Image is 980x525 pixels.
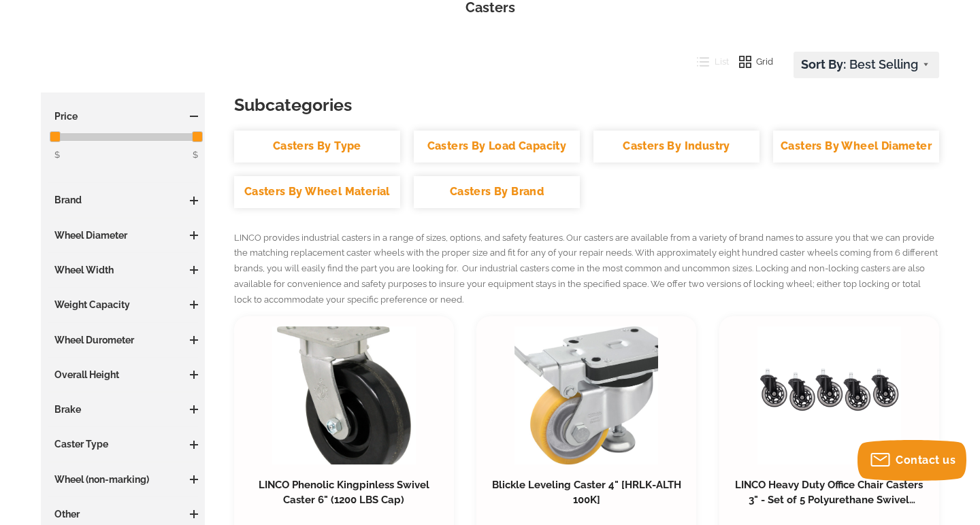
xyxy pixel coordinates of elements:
[234,92,939,117] h3: Subcategories
[193,148,198,163] span: $
[234,176,400,208] a: Casters By Wheel Material
[48,298,198,311] h3: Weight Capacity
[896,454,955,467] span: Contact us
[48,437,198,451] h3: Caster Type
[48,368,198,382] h3: Overall Height
[48,109,198,123] h3: Price
[729,52,774,72] button: Grid
[48,228,198,242] h3: Wheel Diameter
[259,479,429,506] a: LINCO Phenolic Kingpinless Swivel Caster 6" (1200 LBS Cap)
[48,507,198,521] h3: Other
[234,131,400,163] a: Casters By Type
[48,403,198,416] h3: Brake
[48,193,198,207] h3: Brand
[735,479,923,521] a: LINCO Heavy Duty Office Chair Casters 3" - Set of 5 Polyurethane Swivel Wheels (600 LBS Cap Combi...
[857,440,966,481] button: Contact us
[48,473,198,486] h3: Wheel (non-marking)
[773,131,939,163] a: Casters By Wheel Diameter
[414,176,580,208] a: Casters By Brand
[234,231,939,308] p: LINCO provides industrial casters in a range of sizes, options, and safety features. Our casters ...
[593,131,759,163] a: Casters By Industry
[414,131,580,163] a: Casters By Load Capacity
[492,479,681,506] a: Blickle Leveling Caster 4" [HRLK-ALTH 100K]
[48,263,198,277] h3: Wheel Width
[48,333,198,347] h3: Wheel Durometer
[687,52,729,72] button: List
[54,150,60,160] span: $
